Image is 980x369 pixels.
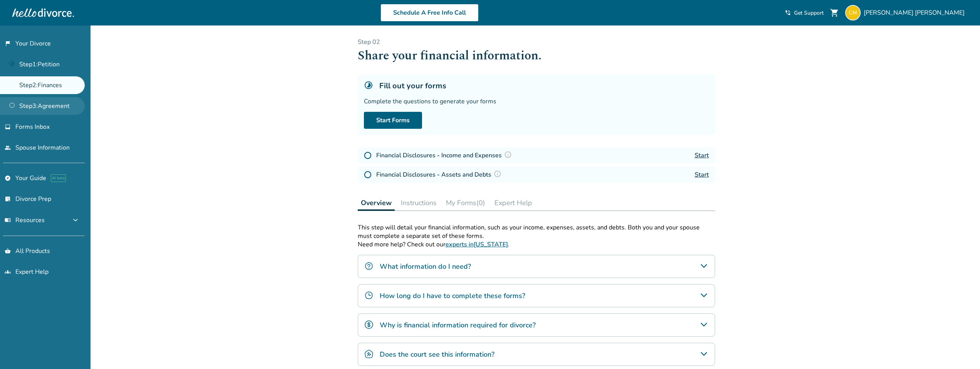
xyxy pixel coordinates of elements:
div: What information do I need? [358,255,715,278]
span: people [5,145,11,151]
img: Does the court see this information? [364,349,374,359]
p: Step 0 2 [358,38,715,46]
h4: Financial Disclosures - Income and Expenses [376,150,514,160]
button: Instructions [398,195,440,211]
button: My Forms(0) [443,195,488,211]
img: cynthia.montoya@frontrange.edu [845,5,861,20]
span: Resources [5,216,45,224]
span: phone_in_talk [785,10,791,16]
img: Question Mark [494,170,501,178]
p: Need more help? Check out our . [358,240,715,249]
span: flag_2 [5,40,11,47]
button: Overview [358,195,395,211]
button: Expert Help [491,195,535,211]
span: groups [5,269,11,275]
span: menu_book [5,217,11,223]
span: explore [5,175,11,181]
span: list_alt_check [5,196,11,202]
span: shopping_basket [5,248,11,254]
span: inbox [5,124,11,130]
a: Schedule A Free Info Call [380,4,479,22]
h4: Does the court see this information? [380,349,494,359]
h4: Why is financial information required for divorce? [380,320,536,330]
a: experts in[US_STATE] [446,240,508,249]
h4: Financial Disclosures - Assets and Debts [376,170,504,180]
p: This step will detail your financial information, such as your income, expenses, assets, and debt... [358,223,715,240]
img: Not Started [364,152,372,159]
iframe: Chat Widget [941,332,980,369]
span: shopping_cart [830,8,839,17]
div: How long do I have to complete these forms? [358,284,715,307]
a: Start Forms [364,112,422,129]
div: Complete the questions to generate your forms [364,97,709,106]
span: [PERSON_NAME] [PERSON_NAME] [864,8,968,17]
h4: What information do I need? [380,261,471,271]
a: phone_in_talkGet Support [785,9,824,17]
h5: Fill out your forms [379,81,446,91]
span: Get Support [794,9,824,17]
h1: Share your financial information. [358,46,715,65]
img: Why is financial information required for divorce? [364,320,374,329]
a: Start [695,170,709,179]
img: What information do I need? [364,261,374,271]
span: Forms Inbox [15,123,50,131]
h4: How long do I have to complete these forms? [380,291,525,301]
a: Start [695,151,709,160]
img: Question Mark [504,151,512,158]
span: expand_more [71,216,80,225]
div: Why is financial information required for divorce? [358,313,715,337]
img: How long do I have to complete these forms? [364,291,374,300]
div: Does the court see this information? [358,343,715,366]
span: AI beta [51,174,66,182]
img: Not Started [364,171,372,179]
